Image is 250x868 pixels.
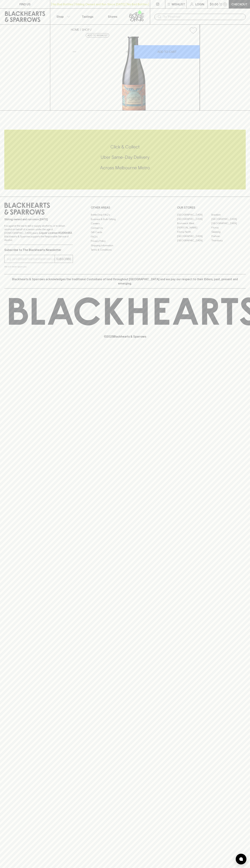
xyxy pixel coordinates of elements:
a: Terms & Conditions [91,248,159,252]
p: FIND US [19,2,31,6]
p: Checkout [231,2,247,6]
p: Sibling owned and run since [DATE] [4,218,73,221]
a: FAQ's [91,235,159,239]
a: Fitzroy North [177,230,211,234]
button: ADD TO CART [134,45,200,59]
h5: Click & Collect [4,144,246,150]
p: Stores [108,14,117,19]
a: Braddon [211,213,246,217]
p: Wishlist [172,2,185,6]
p: ADD TO CART [157,50,177,54]
a: Geelong [211,230,246,234]
p: Login [195,2,204,6]
a: Prahran [211,234,246,238]
input: Try "Pinot noir" [163,14,243,20]
img: 40754.png [68,37,200,110]
a: [GEOGRAPHIC_DATA] [177,238,211,243]
p: Blackhearts & Sparrows acknowledges the traditional Custodians of land throughout [GEOGRAPHIC_DAT... [7,277,243,286]
p: We will never spam you [4,265,73,268]
button: SUBSCRIBE [55,255,73,263]
div: Call to action block [4,130,246,189]
button: Add to wishlist [188,26,198,35]
a: Shipping Information [91,243,159,248]
strong: Liquor License #32064953 [39,231,72,234]
button: Add to wishlist [86,33,109,38]
a: Tastings [75,9,100,24]
p: It is against the law to sell or supply alcohol to, or to obtain alcohol on behalf of a person un... [4,224,73,242]
a: [GEOGRAPHIC_DATA] [211,217,246,221]
p: 0 [224,3,226,5]
a: [GEOGRAPHIC_DATA] [177,213,211,217]
a: Privacy Policy [91,239,159,243]
a: [GEOGRAPHIC_DATA] [177,217,211,221]
a: [PERSON_NAME] [177,225,211,230]
a: Careers [91,221,159,226]
h5: Across Melbourne Metro [4,165,246,171]
p: OTHER AREAS [91,205,159,210]
img: bubble-icon [239,857,243,861]
p: $0.00 [210,2,218,6]
p: Subscribe to The Blackhearts Newsletter [4,248,73,252]
p: SUBSCRIBE [56,257,71,261]
a: Gift Cards [91,230,159,235]
input: e.g. jane@blackheartsandsparrows.com.au [7,256,55,262]
a: Brunswick West [177,221,211,225]
p: Tastings [82,14,93,19]
a: Stores [100,9,125,24]
p: OUR STORES [177,205,246,210]
a: [GEOGRAPHIC_DATA] [177,234,211,238]
a: Fitzroy [211,225,246,230]
p: Shop [56,14,64,19]
a: [GEOGRAPHIC_DATA] [211,221,246,225]
a: HOME [71,28,79,31]
h5: Uber Same-Day Delivery [4,154,246,160]
a: Thornbury [211,238,246,243]
a: SHOP [82,28,90,31]
a: Bottle Drop FAQ's [91,213,159,217]
a: Business & Bulk Gifting [91,217,159,221]
a: Contact Us [91,226,159,230]
button: Shop [50,9,75,24]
